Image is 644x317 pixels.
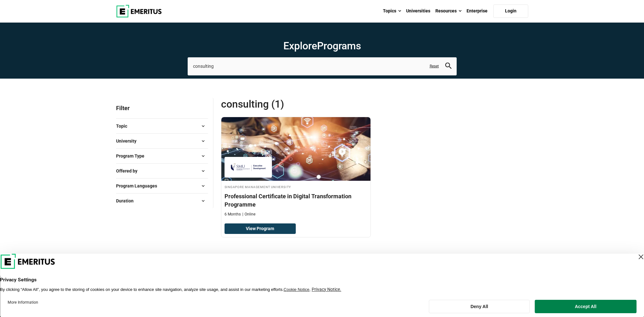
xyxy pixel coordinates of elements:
h4: Professional Certificate in Digital Transformation Programme [225,192,367,208]
button: Offered by [116,166,208,176]
a: Login [493,4,528,18]
button: University [116,136,208,146]
span: Programs [317,40,361,52]
button: Topic [116,121,208,131]
img: Singapore Management University [228,160,269,174]
a: search [445,64,452,70]
span: consulting (1) [221,98,375,110]
button: Program Type [116,151,208,161]
span: Program Type [116,152,149,159]
button: Duration [116,196,208,206]
p: Online [242,212,255,217]
p: Filter [116,98,208,118]
h4: Singapore Management University [225,184,367,189]
span: Offered by [116,167,142,174]
span: Duration [116,197,139,204]
button: Program Languages [116,181,208,191]
h1: Explore [188,39,457,52]
a: Digital Transformation Course by Singapore Management University - Singapore Management Universit... [221,117,370,220]
img: Professional Certificate in Digital Transformation Programme | Online Digital Transformation Course [221,117,370,181]
input: search-page [188,57,457,75]
a: View Program [225,223,296,234]
p: 6 Months [225,212,241,217]
span: University [116,137,142,144]
span: Topic [116,123,132,130]
span: Program Languages [116,182,162,189]
button: search [445,63,452,70]
a: Reset search [430,64,439,69]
